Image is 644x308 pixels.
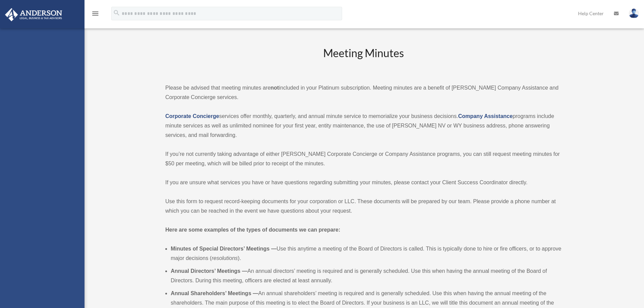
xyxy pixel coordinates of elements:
[165,46,562,74] h2: Meeting Minutes
[113,9,120,17] i: search
[91,12,99,18] a: menu
[165,197,562,216] p: Use this form to request record-keeping documents for your corporation or LLC. These documents wi...
[165,112,562,140] p: services offer monthly, quarterly, and annual minute service to memorialize your business decisio...
[171,266,562,285] li: An annual directors’ meeting is required and is generally scheduled. Use this when having the ann...
[171,268,247,274] b: Annual Directors’ Meetings —
[212,255,238,261] em: resolutions
[91,9,99,18] i: menu
[165,113,219,119] a: Corporate Concierge
[270,85,279,91] strong: not
[165,178,562,187] p: If you are unsure what services you have or have questions regarding submitting your minutes, ple...
[629,8,639,18] img: User Pic
[171,290,258,296] b: Annual Shareholders’ Meetings —
[3,8,64,21] img: Anderson Advisors Platinum Portal
[458,113,512,119] a: Company Assistance
[171,244,562,263] li: Use this anytime a meeting of the Board of Directors is called. This is typically done to hire or...
[165,227,340,233] strong: Here are some examples of the types of documents we can prepare:
[165,149,562,168] p: If you’re not currently taking advantage of either [PERSON_NAME] Corporate Concierge or Company A...
[165,83,562,102] p: Please be advised that meeting minutes are included in your Platinum subscription. Meeting minute...
[171,246,277,252] b: Minutes of Special Directors’ Meetings —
